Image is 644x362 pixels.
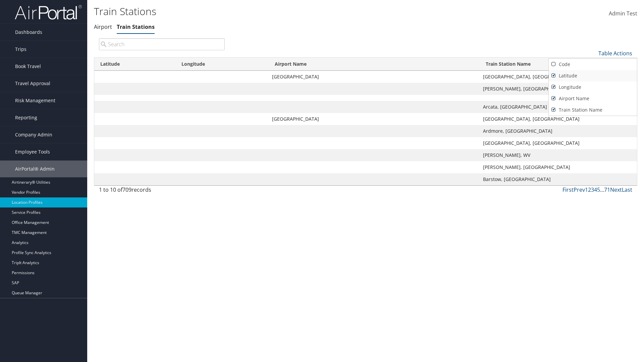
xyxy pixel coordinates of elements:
img: airportal-logo.png [15,4,82,20]
a: Longitude [549,81,637,93]
span: AirPortal® Admin [15,161,55,177]
span: Reporting [15,109,37,126]
a: Airport Name [549,93,637,104]
span: Travel Approval [15,75,50,92]
span: Company Admin [15,126,52,143]
a: Code [549,59,637,70]
a: Train Station Name [549,104,637,116]
span: Trips [15,41,26,58]
span: Risk Management [15,92,55,109]
span: Dashboards [15,24,42,41]
span: Book Travel [15,58,41,75]
a: Latitude [549,70,637,81]
span: Employee Tools [15,143,50,160]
